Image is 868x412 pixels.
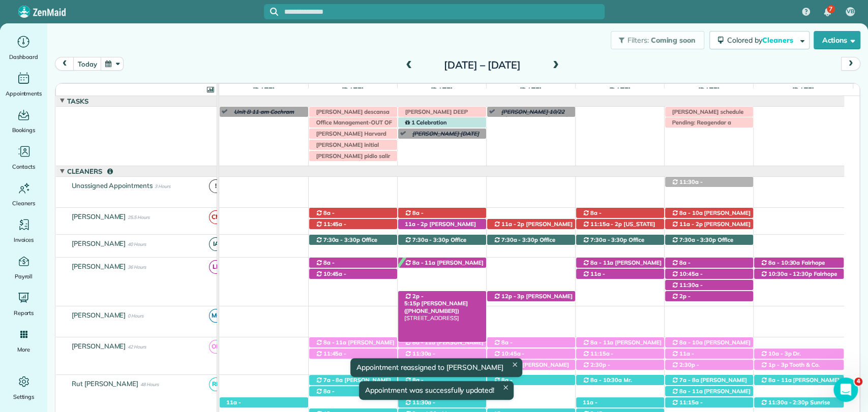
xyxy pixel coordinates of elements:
div: [STREET_ADDRESS] [576,208,664,218]
div: 11940 [US_STATE] 181 - Fairhope, AL, 36532 [398,235,486,245]
span: [PERSON_NAME] ([PHONE_NUMBER]) [315,266,382,280]
span: 8a - 11a [679,388,703,395]
span: [PERSON_NAME] ([PHONE_NUMBER], [PHONE_NUMBER]) [493,357,557,379]
div: [STREET_ADDRESS] [487,337,575,348]
span: [DATE] [790,86,816,94]
span: 3 Hours [155,183,170,189]
span: [PERSON_NAME] ([PHONE_NUMBER]) [493,220,573,235]
span: 8a - 11a [412,339,436,346]
span: Cleaners [12,198,35,208]
a: Dashboard [4,34,43,62]
span: 7:30a - 3:30p [412,236,450,243]
span: [PERSON_NAME] ([PHONE_NUMBER]) [493,346,560,360]
span: 11:30a - 2p [404,350,436,364]
div: [STREET_ADDRESS][PERSON_NAME] [576,348,664,359]
span: OP [209,340,223,354]
button: prev [55,57,74,71]
span: 8a - 10:30a [671,259,691,273]
a: Invoices [4,216,43,245]
div: [STREET_ADDRESS] [398,348,486,359]
div: 11940 [US_STATE] 181 - Fairhope, AL, 36532 [576,235,664,245]
span: MC [209,309,223,323]
span: 11a - 2:15p [671,350,694,364]
span: 10:45a - 1:30p [315,270,347,284]
span: Appointments [6,88,42,99]
h2: [DATE] – [DATE] [418,59,546,71]
span: [PERSON_NAME] 10/22 after 11 am or 10/23 early [496,108,570,122]
span: [PERSON_NAME] ([PHONE_NUMBER]) [582,368,638,383]
div: [STREET_ADDRESS] [576,269,664,279]
span: 2p - 4:45p [671,293,691,307]
div: 11940 [US_STATE] 181 - Fairhope, AL, 36532 [487,235,575,245]
span: 4 [854,377,862,386]
span: 10a - 3p [768,350,792,357]
span: 25.5 Hours [128,214,149,220]
div: [STREET_ADDRESS] [754,375,844,386]
a: Settings [4,373,43,402]
span: 7:30a - 3:30p [501,236,539,243]
div: [STREET_ADDRESS] [754,258,844,268]
div: [STREET_ADDRESS][PERSON_NAME] [754,269,844,279]
span: [PERSON_NAME] [70,239,128,247]
span: 8a - 11a [590,339,614,346]
div: 11940 [US_STATE] 181 - Fairhope, AL, 36532 [309,235,397,245]
div: [STREET_ADDRESS] [487,348,575,359]
div: [STREET_ADDRESS] [398,291,486,302]
span: 8a - 11a [768,376,792,384]
span: [PERSON_NAME] ([PHONE_NUMBER]) [671,277,735,292]
div: [STREET_ADDRESS][PERSON_NAME] [309,386,397,397]
span: 36 Hours [128,264,146,270]
span: Tooth & Co. ([PHONE_NUMBER]) [760,361,820,375]
span: 8a - 10a [679,339,703,346]
span: [PERSON_NAME] Harvard [DATE] with [PERSON_NAME] only [311,130,386,152]
span: Settings [13,392,35,402]
span: 11:45a - 2:45p [315,350,347,364]
span: [PERSON_NAME] schedule [DATE] [667,108,743,122]
span: 1p - 3p [768,361,789,368]
button: next [841,57,860,71]
div: [STREET_ADDRESS] [398,337,486,348]
div: [STREET_ADDRESS][PERSON_NAME] [665,177,753,187]
span: Tasks [65,97,91,105]
span: Fairhope Dental Associates ([PHONE_NUMBER]) [760,270,837,292]
span: [PERSON_NAME] ([PHONE_NUMBER]) [315,357,379,371]
a: Payroll [4,253,43,281]
div: 11940 [US_STATE] 181 - Fairhope, AL, 36532 [665,235,753,245]
span: [DATE] [429,86,455,94]
span: 8a - 11a [412,259,436,266]
div: [STREET_ADDRESS] [754,360,844,370]
span: 8a - 10:15a [315,259,335,273]
span: [PERSON_NAME] [70,262,128,270]
span: 11:30a - 2:30p [671,178,703,193]
span: Cleaners [65,167,115,175]
div: [STREET_ADDRESS] [576,258,664,268]
span: 8a - 10a [679,209,703,216]
span: 7 [829,5,832,13]
span: 0 Hours [128,313,143,319]
a: Appointments [4,70,43,99]
span: [PERSON_NAME] ([PHONE_NUMBER]) [493,384,560,398]
span: [PERSON_NAME] ([PHONE_NUMBER]) [315,376,391,391]
div: Appointment was successfully updated! [359,381,514,400]
div: [STREET_ADDRESS][PERSON_NAME] [754,397,844,408]
span: 11a - 2:15p [582,270,605,284]
span: 1 Celebration [400,119,447,126]
span: 10:45a - 1:15p [493,350,525,364]
span: RP [209,377,223,391]
span: 7a - 8a [323,376,344,384]
span: [PERSON_NAME] ([PHONE_NUMBER]) [671,300,735,314]
span: [PERSON_NAME] ([PHONE_NUMBER]) [582,217,649,231]
span: [PERSON_NAME] DEEP CLEAN [400,108,468,122]
a: Contacts [4,143,43,172]
span: 48 Hours [140,382,159,387]
a: Cleaners [4,180,43,208]
div: [STREET_ADDRESS] [398,258,486,268]
div: [STREET_ADDRESS][PERSON_NAME] [665,291,753,302]
span: [DATE] [340,86,366,94]
div: [STREET_ADDRESS] [665,337,753,348]
span: [PERSON_NAME] ([PHONE_NUMBER]) [671,388,751,402]
span: 10:30a - 12:30p [768,270,813,277]
span: [PERSON_NAME] ([PHONE_NUMBER]) [315,395,382,409]
span: [PERSON_NAME] ([PHONE_NUMBER]) [404,339,484,353]
span: LE [209,260,223,274]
